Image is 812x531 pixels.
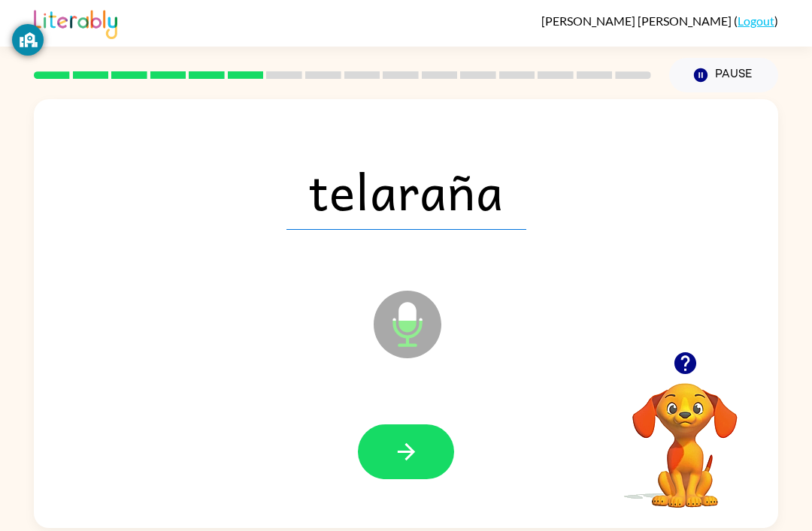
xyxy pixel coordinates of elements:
a: Logout [738,14,774,28]
button: Pause [669,58,778,92]
img: Literably [34,6,117,39]
span: telaraña [286,152,526,230]
video: Your browser must support playing .mp4 files to use Literably. Please try using another browser. [610,360,760,510]
span: [PERSON_NAME] [PERSON_NAME] [541,14,734,28]
div: ( ) [541,14,778,28]
button: GoGuardian Privacy Information [12,24,44,56]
